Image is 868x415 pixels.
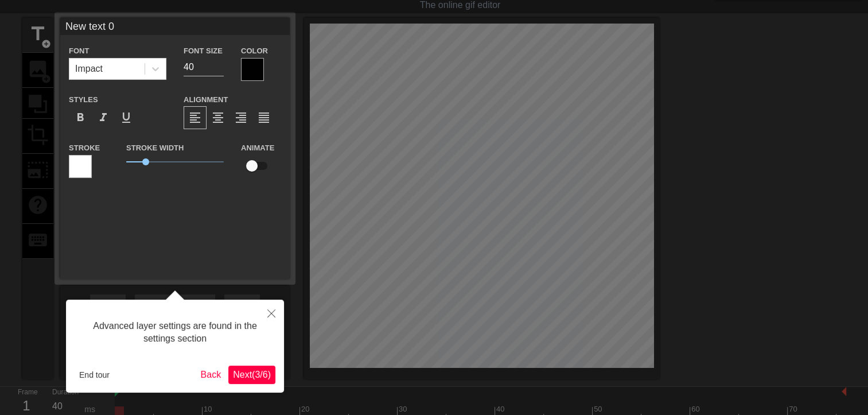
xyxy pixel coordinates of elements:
[259,300,284,326] button: Close
[228,366,275,384] button: Next
[233,370,271,379] span: Next ( 3 / 6 )
[75,308,275,357] div: Advanced layer settings are found in the settings section
[75,366,114,383] button: End tour
[196,366,226,384] button: Back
